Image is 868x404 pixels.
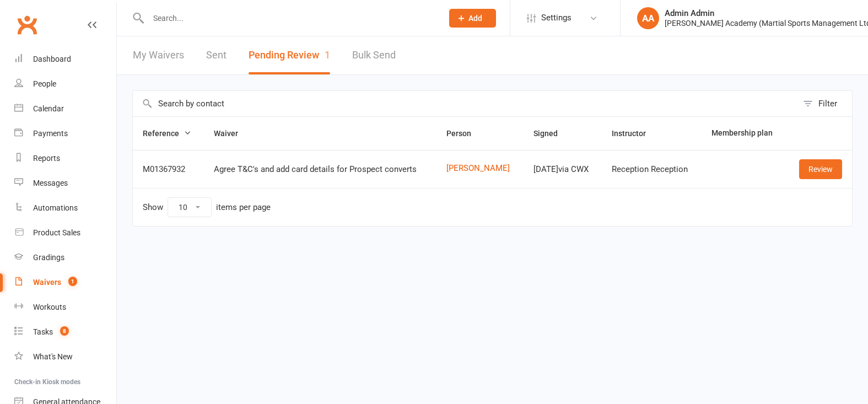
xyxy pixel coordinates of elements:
div: Dashboard [33,55,71,63]
span: Signed [533,129,570,138]
div: Automations [33,203,78,212]
div: Product Sales [33,228,80,237]
div: Tasks [33,327,53,336]
span: Waiver [214,129,250,138]
div: Payments [33,129,68,138]
a: Waivers 1 [14,270,116,295]
a: [PERSON_NAME] [446,164,514,173]
div: Waivers [33,278,61,287]
a: Dashboard [14,47,116,72]
a: Clubworx [13,11,41,39]
span: Instructor [612,129,658,138]
a: Gradings [14,245,116,270]
div: Filter [818,97,837,110]
a: Tasks 8 [14,320,116,344]
div: Calendar [33,104,64,113]
span: Reference [143,129,191,138]
span: 1 [68,277,77,286]
a: Reports [14,146,116,171]
a: Workouts [14,295,116,320]
div: Reports [33,154,60,163]
a: Sent [206,36,227,74]
div: Workouts [33,303,66,311]
a: People [14,72,116,96]
div: AA [637,7,659,29]
button: Signed [533,127,570,140]
div: Messages [33,179,68,187]
a: My Waivers [133,36,184,74]
div: M01367932 [143,165,194,174]
a: Bulk Send [352,36,396,74]
div: What's New [33,352,73,361]
a: Messages [14,171,116,196]
span: Settings [541,6,572,30]
div: Gradings [33,253,64,262]
button: Waiver [214,127,250,140]
a: What's New [14,344,116,369]
input: Search by contact [133,91,797,116]
button: Filter [797,91,852,116]
a: Calendar [14,96,116,121]
a: Payments [14,121,116,146]
button: Add [449,9,496,28]
span: 8 [60,326,69,336]
a: Review [799,159,842,179]
th: Membership plan [702,117,786,150]
a: Product Sales [14,220,116,245]
div: Reception Reception [612,165,692,174]
button: Instructor [612,127,658,140]
div: People [33,79,56,88]
button: Reference [143,127,191,140]
button: Pending Review1 [249,36,330,74]
span: 1 [325,49,330,61]
div: Agree T&C's and add card details for Prospect converts [214,165,427,174]
div: items per page [216,203,271,212]
div: [DATE] via CWX [533,165,592,174]
span: Add [468,14,482,23]
input: Search... [145,10,435,26]
span: Person [446,129,483,138]
div: Show [143,197,271,217]
a: Automations [14,196,116,220]
button: Person [446,127,483,140]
